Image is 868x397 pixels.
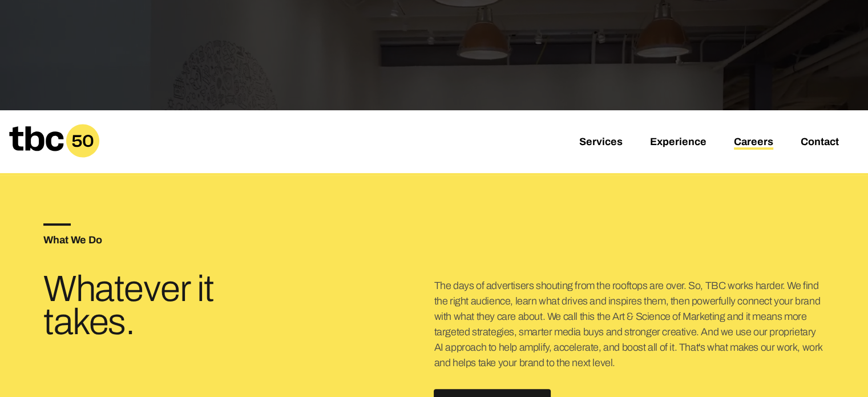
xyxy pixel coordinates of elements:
[579,136,623,150] a: Services
[43,235,434,245] h5: What We Do
[734,136,773,150] a: Careers
[434,278,824,371] p: The days of advertisers shouting from the rooftops are over. So, TBC works harder. We find the ri...
[43,272,304,339] h3: Whatever it takes.
[801,136,839,150] a: Contact
[650,136,706,150] a: Experience
[9,150,99,162] a: Home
